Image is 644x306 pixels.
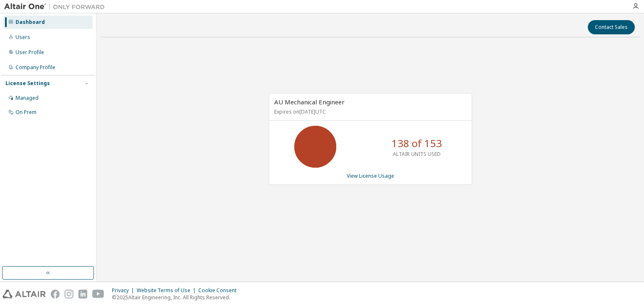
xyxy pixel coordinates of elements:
div: Users [16,34,30,41]
div: Managed [16,95,39,101]
span: AU Mechanical Engineer [274,98,345,106]
p: ALTAIR UNITS USED [393,150,441,158]
div: License Settings [5,80,50,87]
img: linkedin.svg [78,290,87,298]
div: Company Profile [16,64,55,71]
img: facebook.svg [51,290,60,298]
img: youtube.svg [92,290,104,298]
p: 138 of 153 [392,136,442,150]
p: Expires on [DATE] UTC [274,108,465,115]
img: altair_logo.svg [3,290,46,298]
a: View License Usage [347,172,394,179]
p: © 2025 Altair Engineering, Inc. All Rights Reserved. [112,294,241,301]
div: Cookie Consent [198,287,241,294]
div: Website Terms of Use [137,287,198,294]
div: On Prem [16,109,36,116]
div: User Profile [16,49,44,56]
div: Dashboard [16,19,45,26]
img: instagram.svg [65,290,73,298]
button: Contact Sales [588,20,635,34]
div: Privacy [112,287,137,294]
img: Altair One [4,3,109,11]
